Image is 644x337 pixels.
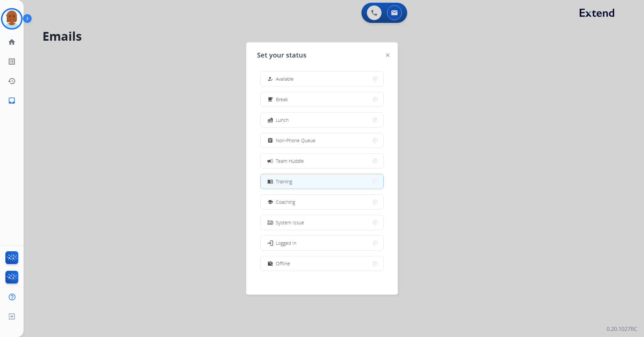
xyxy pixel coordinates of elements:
span: Break [276,96,288,103]
button: Training [261,174,383,189]
span: Coaching [276,198,295,205]
span: Non-Phone Queue [276,137,316,144]
button: Lunch [261,113,383,127]
span: System Issue [276,219,304,226]
button: Non-Phone Queue [261,133,383,148]
button: Available [261,72,383,86]
mat-icon: inbox [8,97,16,105]
mat-icon: list_alt [8,58,16,66]
span: Training [276,178,292,185]
button: Offline [261,256,383,271]
span: Lunch [276,116,289,123]
button: Team Huddle [261,154,383,168]
mat-icon: home [8,38,16,46]
span: Set your status [257,50,307,60]
mat-icon: menu_book [267,179,273,184]
img: close-button [386,53,389,57]
mat-icon: login [267,239,273,246]
button: System Issue [261,215,383,230]
span: Available [276,75,294,82]
mat-icon: campaign [267,157,273,164]
mat-icon: assignment [267,138,273,143]
span: Team Huddle [276,157,304,164]
mat-icon: history [8,77,16,85]
button: Logged In [261,236,383,250]
mat-icon: school [267,199,273,205]
p: 0.20.1027RC [607,325,637,333]
img: avatar [2,9,21,28]
button: Coaching [261,195,383,209]
mat-icon: fastfood [267,117,273,123]
span: Offline [276,260,290,267]
mat-icon: free_breakfast [267,97,273,102]
mat-icon: work_off [267,261,273,266]
mat-icon: phonelink_off [267,220,273,225]
span: Logged In [276,239,296,247]
button: Break [261,92,383,107]
mat-icon: how_to_reg [267,76,273,82]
